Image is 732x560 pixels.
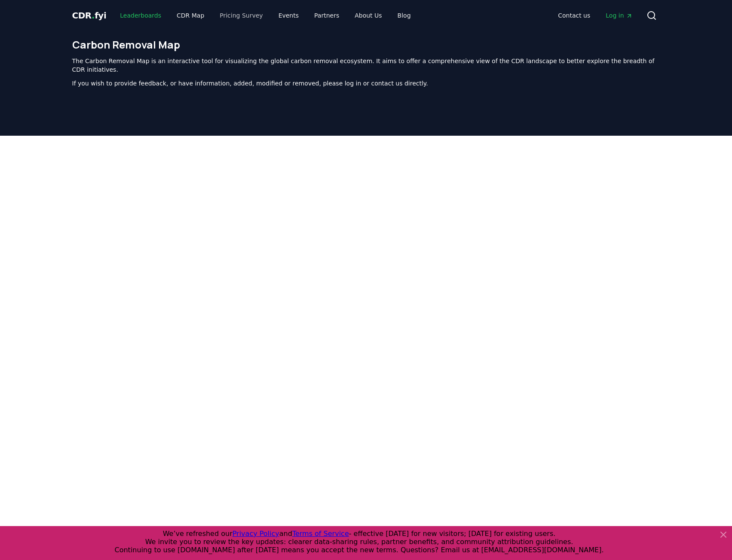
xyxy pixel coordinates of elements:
h1: Carbon Removal Map [72,38,660,52]
span: CDR fyi [72,10,107,21]
a: Leaderboards [113,8,168,23]
nav: Main [551,8,639,23]
a: Log in [599,8,639,23]
span: . [92,10,95,21]
a: About Us [348,8,389,23]
p: The Carbon Removal Map is an interactive tool for visualizing the global carbon removal ecosystem... [72,57,660,74]
a: CDR Map [170,8,211,23]
span: Log in [606,11,632,20]
nav: Main [113,8,417,23]
a: Pricing Survey [213,8,270,23]
a: CDR.fyi [72,9,107,21]
a: Events [272,8,306,23]
a: Contact us [551,8,597,23]
a: Blog [391,8,418,23]
a: Partners [307,8,346,23]
p: If you wish to provide feedback, or have information, added, modified or removed, please log in o... [72,79,660,88]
